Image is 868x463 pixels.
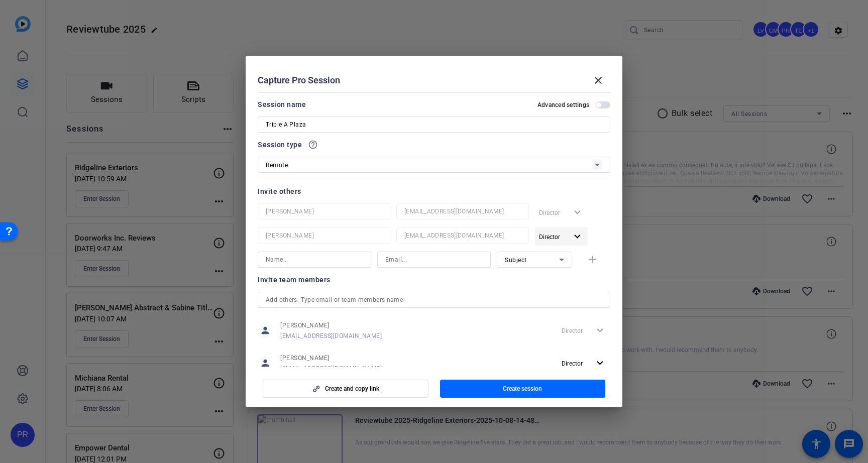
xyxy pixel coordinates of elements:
[263,380,428,398] button: Create and copy link
[280,321,382,329] span: [PERSON_NAME]
[592,74,604,86] mat-icon: close
[258,185,610,197] div: Invite others
[505,257,527,264] span: Subject
[404,229,521,242] input: Email...
[266,119,602,131] input: Enter Session Name
[571,230,584,243] mat-icon: expand_more
[280,332,382,340] span: [EMAIL_ADDRESS][DOMAIN_NAME]
[258,139,302,151] span: Session type
[385,254,483,266] input: Email...
[558,354,610,372] button: Director
[325,385,379,393] span: Create and copy link
[535,227,588,246] button: Director
[537,101,589,109] h2: Advanced settings
[594,357,606,370] mat-icon: expand_more
[258,274,610,286] div: Invite team members
[562,360,583,367] span: Director
[258,68,610,92] div: Capture Pro Session
[280,354,382,362] span: [PERSON_NAME]
[266,229,382,242] input: Name...
[266,162,288,169] span: Remote
[440,380,606,398] button: Create session
[258,98,306,110] div: Session name
[280,365,382,373] span: [EMAIL_ADDRESS][DOMAIN_NAME]
[266,294,602,306] input: Add others: Type email or team members name
[266,254,363,266] input: Name...
[308,140,318,150] mat-icon: help_outline
[266,205,382,217] input: Name...
[503,385,542,393] span: Create session
[258,323,273,338] mat-icon: person
[258,356,273,371] mat-icon: person
[404,205,521,217] input: Email...
[539,234,560,241] span: Director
